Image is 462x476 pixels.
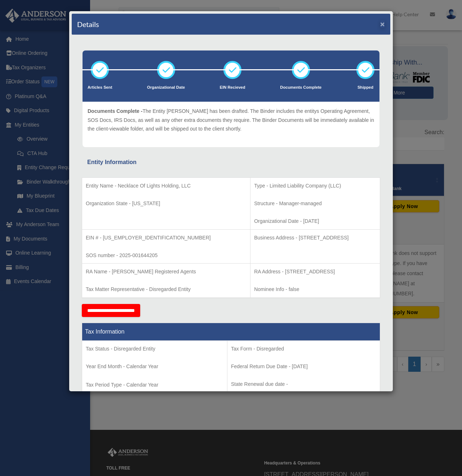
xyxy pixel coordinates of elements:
p: Year End Month - Calendar Year [86,362,223,371]
p: Organizational Date [147,84,185,91]
p: EIN Recieved [220,84,245,91]
p: EIN # - [US_EMPLOYER_IDENTIFICATION_NUMBER] [86,233,246,242]
span: Documents Complete - [88,108,142,114]
p: Type - Limited Liability Company (LLC) [254,181,376,190]
p: State Renewal due date - [231,380,376,389]
p: RA Name - [PERSON_NAME] Registered Agents [86,267,246,276]
p: Tax Form - Disregarded [231,344,376,353]
p: Federal Return Due Date - [DATE] [231,362,376,371]
div: Entity Information [87,157,375,167]
p: Articles Sent [88,84,112,91]
p: Organizational Date - [DATE] [254,217,376,226]
p: Shipped [356,84,374,91]
p: SOS number - 2025-001644205 [86,251,246,260]
p: Documents Complete [280,84,321,91]
p: Organization State - [US_STATE] [86,199,246,208]
p: Tax Matter Representative - Disregarded Entity [86,285,246,294]
button: × [380,20,385,28]
p: RA Address - [STREET_ADDRESS] [254,267,376,276]
td: Tax Period Type - Calendar Year [82,340,227,394]
th: Tax Information [82,323,380,340]
p: Entity Name - Necklace Of Lights Holding, LLC [86,181,246,190]
p: Business Address - [STREET_ADDRESS] [254,233,376,242]
p: The Entity [PERSON_NAME] has been drafted. The Binder includes the entitys Operating Agreement, S... [88,107,374,133]
p: Nominee Info - false [254,285,376,294]
h4: Details [77,19,99,29]
p: Structure - Manager-managed [254,199,376,208]
p: Tax Status - Disregarded Entity [86,344,223,353]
